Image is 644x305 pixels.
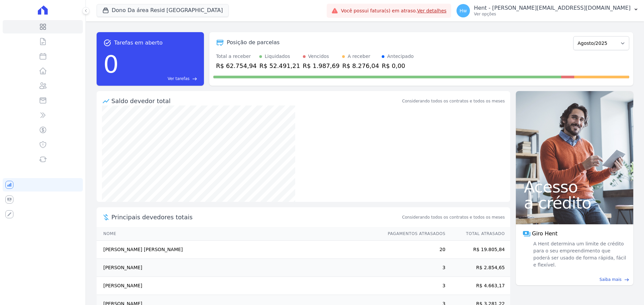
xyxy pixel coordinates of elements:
[347,53,370,60] div: A receber
[474,11,631,17] p: Ver opções
[381,227,446,241] th: Pagamentos Atrasados
[402,214,505,220] span: Considerando todos os contratos e todos os meses
[474,5,631,11] p: Hent - [PERSON_NAME][EMAIL_ADDRESS][DOMAIN_NAME]
[97,277,381,295] td: [PERSON_NAME]
[192,76,197,81] span: east
[103,39,111,47] span: task_alt
[382,61,414,70] div: R$ 0,00
[341,7,446,14] span: Você possui fatura(s) em atraso.
[103,47,119,82] div: 0
[265,53,290,60] div: Liquidados
[97,227,381,241] th: Nome
[114,39,163,47] span: Tarefas em aberto
[524,179,625,195] span: Acesso
[532,230,557,238] span: Giro Hent
[599,277,622,283] span: Saiba mais
[111,96,401,105] div: Saldo devedor total
[460,8,467,13] span: Hw
[308,53,329,60] div: Vencidos
[111,213,401,222] span: Principais devedores totais
[259,61,300,70] div: R$ 52.491,21
[97,259,381,277] td: [PERSON_NAME]
[381,277,446,295] td: 3
[97,4,229,17] button: Dono Da área Resid [GEOGRAPHIC_DATA]
[624,277,629,282] span: east
[216,61,257,70] div: R$ 62.754,94
[303,61,340,70] div: R$ 1.987,69
[446,259,510,277] td: R$ 2.854,65
[532,240,627,269] span: A Hent determina um limite de crédito para o seu empreendimento que poderá ser usado de forma ráp...
[446,227,510,241] th: Total Atrasado
[402,98,505,104] div: Considerando todos os contratos e todos os meses
[381,259,446,277] td: 3
[381,241,446,259] td: 20
[520,277,629,283] a: Saiba mais east
[417,8,447,13] a: Ver detalhes
[216,53,257,60] div: Total a receber
[97,241,381,259] td: [PERSON_NAME] [PERSON_NAME]
[227,39,280,47] div: Posição de parcelas
[446,277,510,295] td: R$ 4.663,17
[387,53,414,60] div: Antecipado
[446,241,510,259] td: R$ 19.805,84
[524,195,625,211] span: a crédito
[168,76,190,82] span: Ver tarefas
[342,61,379,70] div: R$ 8.276,04
[121,76,197,82] a: Ver tarefas east
[451,1,644,20] button: Hw Hent - [PERSON_NAME][EMAIL_ADDRESS][DOMAIN_NAME] Ver opções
